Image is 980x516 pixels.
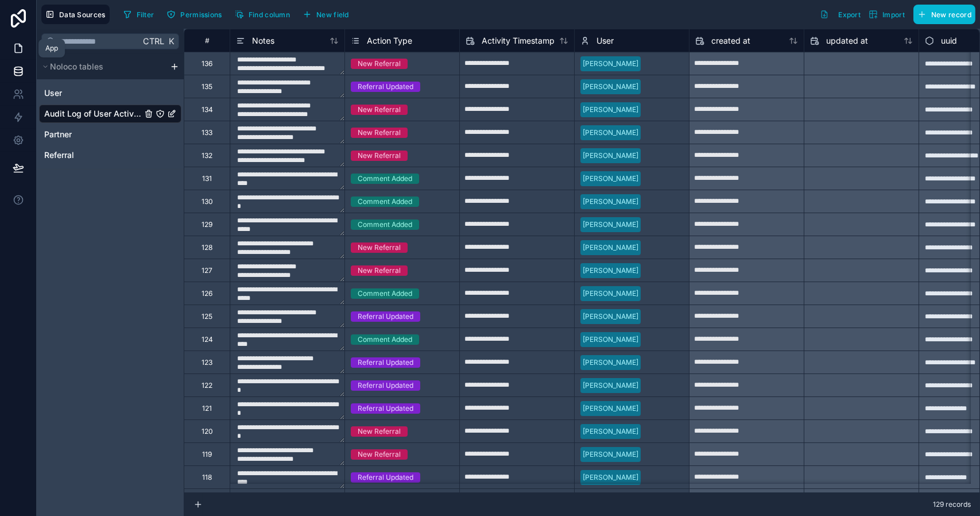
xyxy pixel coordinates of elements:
[202,243,212,252] div: 128
[202,151,212,160] div: 132
[583,220,638,230] div: [PERSON_NAME]
[193,36,221,45] div: #
[39,59,165,75] button: Noloco tables
[358,426,401,437] div: New Referral
[249,10,290,19] span: Find column
[358,334,412,345] div: Comment Added
[358,311,413,322] div: Referral Updated
[45,44,58,53] div: App
[50,61,103,72] span: Noloco tables
[838,10,861,19] span: Export
[583,426,638,437] div: [PERSON_NAME]
[482,35,555,47] span: Activity Timestamp
[231,6,294,23] button: Find column
[358,472,413,483] div: Referral Updated
[44,87,62,99] span: User
[202,128,212,137] div: 133
[583,357,638,368] div: [PERSON_NAME]
[167,37,175,45] span: K
[358,220,412,230] div: Comment Added
[583,59,638,69] div: [PERSON_NAME]
[931,10,971,19] span: New record
[358,449,401,460] div: New Referral
[596,35,614,47] span: User
[583,288,638,299] div: [PERSON_NAME]
[358,59,401,69] div: New Referral
[909,5,975,24] a: New record
[202,335,213,344] div: 124
[583,449,638,460] div: [PERSON_NAME]
[865,5,909,24] button: Import
[202,82,212,91] div: 135
[137,10,154,19] span: Filter
[583,265,638,276] div: [PERSON_NAME]
[44,108,142,120] a: Audit Log of User Activity
[358,265,401,276] div: New Referral
[316,10,349,19] span: New field
[202,381,212,390] div: 122
[44,129,72,140] span: Partner
[202,450,212,459] div: 119
[913,5,975,24] button: New record
[583,380,638,391] div: [PERSON_NAME]
[41,5,110,24] button: Data Sources
[711,35,750,47] span: created at
[583,197,638,207] div: [PERSON_NAME]
[941,35,957,47] span: uuid
[299,6,353,23] button: New field
[358,197,412,207] div: Comment Added
[162,6,226,23] button: Permissions
[583,82,638,92] div: [PERSON_NAME]
[39,84,181,102] div: User
[202,473,212,482] div: 118
[180,10,222,19] span: Permissions
[202,266,212,275] div: 127
[202,404,212,413] div: 121
[119,6,158,23] button: Filter
[583,151,638,161] div: [PERSON_NAME]
[39,125,181,144] div: Partner
[44,149,142,161] a: Referral
[202,197,213,206] div: 130
[358,151,401,161] div: New Referral
[162,6,230,23] a: Permissions
[367,35,412,47] span: Action Type
[202,358,212,367] div: 123
[252,35,274,47] span: Notes
[816,5,865,24] button: Export
[358,380,413,391] div: Referral Updated
[358,403,413,414] div: Referral Updated
[202,289,212,298] div: 126
[826,35,868,47] span: updated at
[583,334,638,345] div: [PERSON_NAME]
[39,105,181,123] div: Audit Log of User Activity
[44,129,142,140] a: Partner
[583,242,638,253] div: [PERSON_NAME]
[202,312,212,321] div: 125
[583,472,638,483] div: [PERSON_NAME]
[358,82,413,92] div: Referral Updated
[583,403,638,414] div: [PERSON_NAME]
[358,357,413,368] div: Referral Updated
[202,174,212,183] div: 131
[358,174,412,184] div: Comment Added
[44,87,142,99] a: User
[358,128,401,138] div: New Referral
[202,59,212,68] div: 136
[583,174,638,184] div: [PERSON_NAME]
[44,149,74,161] span: Referral
[202,105,213,114] div: 134
[933,500,971,509] span: 129 records
[202,427,213,436] div: 120
[142,34,165,48] span: Ctrl
[583,105,638,115] div: [PERSON_NAME]
[882,10,905,19] span: Import
[358,242,401,253] div: New Referral
[358,105,401,115] div: New Referral
[583,128,638,138] div: [PERSON_NAME]
[39,146,181,164] div: Referral
[583,311,638,322] div: [PERSON_NAME]
[202,220,212,229] div: 129
[358,288,412,299] div: Comment Added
